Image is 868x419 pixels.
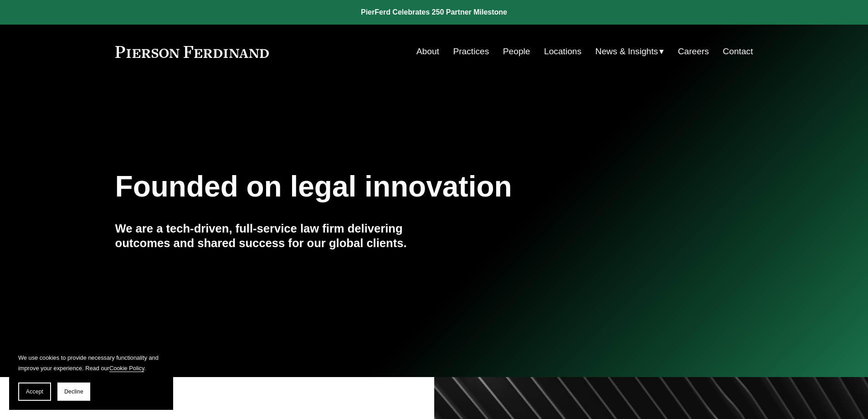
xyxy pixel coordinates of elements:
[596,43,664,60] a: folder dropdown
[57,383,90,401] button: Decline
[723,43,753,60] a: Contact
[18,352,164,373] p: We use cookies to provide necessary functionality and improve your experience. Read our .
[26,388,43,395] span: Accept
[115,170,647,203] h1: Founded on legal innovation
[596,44,658,60] span: News & Insights
[503,43,530,60] a: People
[544,43,581,60] a: Locations
[64,388,83,395] span: Decline
[9,343,173,410] section: Cookie banner
[109,365,144,372] a: Cookie Policy
[416,43,439,60] a: About
[115,221,434,251] h4: We are a tech-driven, full-service law firm delivering outcomes and shared success for our global...
[678,43,709,60] a: Careers
[453,43,489,60] a: Practices
[18,383,51,401] button: Accept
